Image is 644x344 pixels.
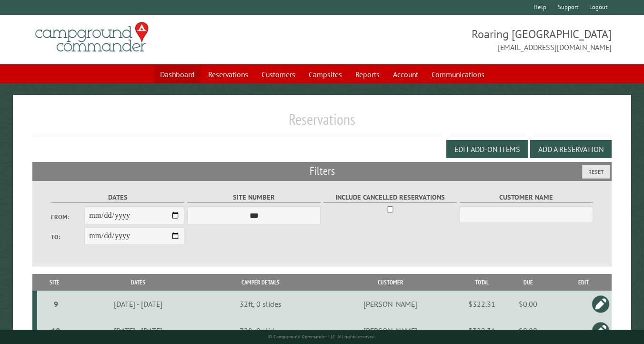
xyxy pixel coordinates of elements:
a: Dashboard [154,65,201,83]
td: [PERSON_NAME] [318,317,463,344]
a: Reservations [202,65,254,83]
a: Customers [256,65,301,83]
label: From: [51,212,84,222]
th: Site [37,274,72,291]
label: Site Number [187,192,321,203]
div: [DATE] - [DATE] [74,326,202,335]
div: 18 [41,326,71,335]
th: Edit [555,274,612,291]
th: Camper Details [203,274,318,291]
h1: Reservations [32,110,612,136]
h2: Filters [32,162,612,180]
button: Add a Reservation [530,140,612,158]
img: Campground Commander [32,19,151,56]
a: Communications [426,65,490,83]
a: Account [387,65,424,83]
td: $322.31 [463,317,501,344]
label: Include Cancelled Reservations [323,192,457,203]
td: $0.00 [501,291,555,317]
span: Roaring [GEOGRAPHIC_DATA] [EMAIL_ADDRESS][DOMAIN_NAME] [322,26,612,53]
td: 32ft, 0 slides [203,317,318,344]
a: Campsites [303,65,348,83]
label: Dates [51,192,184,203]
div: 9 [41,299,71,309]
td: $0.00 [501,317,555,344]
div: [DATE] - [DATE] [74,299,202,309]
th: Total [463,274,501,291]
button: Edit Add-on Items [446,140,528,158]
th: Dates [72,274,204,291]
label: To: [51,233,84,242]
label: Customer Name [460,192,593,203]
td: [PERSON_NAME] [318,291,463,317]
a: Reports [350,65,385,83]
td: $322.31 [463,291,501,317]
th: Customer [318,274,463,291]
th: Due [501,274,555,291]
small: © Campground Commander LLC. All rights reserved. [268,334,376,340]
button: Reset [582,165,610,179]
td: 32ft, 0 slides [203,291,318,317]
